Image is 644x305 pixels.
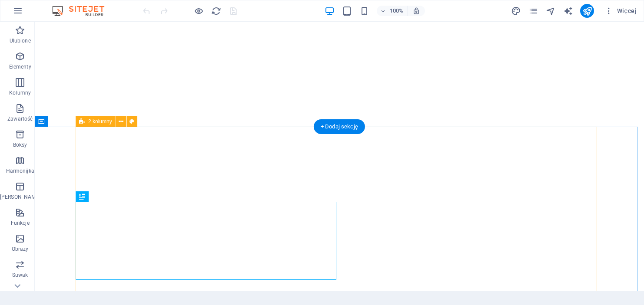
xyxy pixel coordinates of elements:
[314,119,365,134] div: + Dodaj sekcję
[9,63,31,70] p: Elementy
[390,6,404,16] h6: 100%
[563,6,573,16] button: text_generator
[511,6,521,16] i: Projekt (Ctrl+Alt+Y)
[511,6,521,16] button: design
[412,7,420,15] i: Po zmianie rozmiaru automatycznie dostosowuje poziom powiększenia do wybranego urządzenia.
[528,6,538,16] i: Strony (Ctrl+Alt+S)
[12,272,28,279] p: Suwak
[88,119,112,124] span: 2 kolumny
[50,6,115,16] img: Editor Logo
[377,6,408,16] button: 100%
[6,167,34,174] p: Harmonijka
[604,7,637,15] span: Więcej
[7,115,33,122] p: Zawartość
[12,246,29,253] p: Obrazy
[193,6,204,16] button: Kliknij tutaj, aby wyjść z trybu podglądu i kontynuować edycję
[10,37,31,44] p: Ulubione
[528,6,538,16] button: pages
[601,4,640,18] button: Więcej
[211,6,221,16] button: reload
[563,6,573,16] i: AI Writer
[545,6,556,16] button: navigator
[11,220,30,226] p: Funkcje
[13,141,27,148] p: Boksy
[582,6,592,16] i: Opublikuj
[9,89,31,96] p: Kolumny
[546,6,556,16] i: Nawigator
[580,4,594,18] button: publish
[211,6,221,16] i: Przeładuj stronę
